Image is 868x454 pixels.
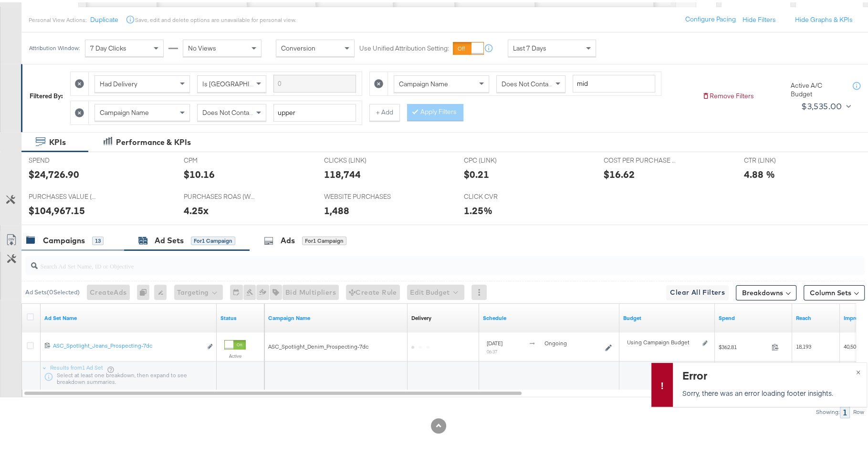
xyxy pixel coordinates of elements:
input: Enter a search term [573,72,655,90]
label: Use Unified Attribution Setting: [359,41,449,51]
div: KPIs [49,134,66,145]
span: ASC_Spotlight_Denim_Prospecting-7dc [268,340,368,348]
span: Campaign Name [399,77,448,86]
sub: 06:37 [487,346,497,352]
div: Attribution Window: [29,42,80,49]
div: Filtered By: [30,89,63,98]
input: Enter a search term [273,72,356,90]
div: Performance & KPIs [116,134,191,145]
div: $0.21 [464,165,489,179]
button: Clear All Filters [666,283,729,298]
button: Hide Graphs & KPIs [795,13,853,22]
div: 0 [137,282,154,298]
div: for 1 Campaign [191,234,235,243]
span: [DATE] [487,337,502,344]
span: CPC (LINK) [464,154,535,163]
div: 118,744 [324,165,361,179]
span: 40,504 [844,340,859,348]
span: CTR (LINK) [744,154,816,163]
a: The total amount spent to date. [719,312,788,320]
span: Is [GEOGRAPHIC_DATA] [202,77,275,86]
div: 13 [92,234,104,243]
span: Conversion [281,41,315,50]
div: Delivery [411,312,431,320]
span: PURCHASES ROAS (WEBSITE EVENTS) [184,190,255,199]
span: 18,193 [796,340,811,348]
span: COST PER PURCHASE (WEBSITE EVENTS) [604,154,675,163]
span: CPM [184,154,255,163]
span: PURCHASES VALUE (WEBSITE EVENTS) [29,190,100,199]
button: $3,535.00 [797,96,853,112]
button: Duplicate [90,13,118,22]
div: $10.16 [184,165,215,179]
div: 4.25x [184,201,209,215]
a: Shows when your Ad Set is scheduled to deliver. [483,312,616,320]
div: $104,967.15 [29,201,85,215]
div: Ad Sets ( 0 Selected) [25,286,80,294]
span: Campaign Name [100,106,149,114]
div: Save, edit and delete options are unavailable for personal view. [135,14,296,21]
span: Does Not Contain [502,77,554,86]
p: Sorry, there was an error loading footer insights. [682,386,855,395]
span: WEBSITE PURCHASES [324,190,396,199]
div: Error [682,365,855,381]
span: No Views [188,41,216,50]
a: Shows the current budget of Ad Set. [623,312,711,320]
div: Using Campaign Budget [627,336,700,344]
button: Breakdowns [736,283,796,298]
span: SPEND [29,154,100,163]
button: Hide Filters [743,13,776,22]
button: Configure Pacing [679,9,743,26]
span: ongoing [544,337,567,344]
button: × [849,361,867,378]
span: × [856,363,860,374]
input: Search Ad Set Name, ID or Objective [38,250,788,269]
div: 4.88 % [744,165,775,179]
span: CLICKS (LINK) [324,154,396,163]
label: Active [224,351,246,357]
button: Remove Filters [702,89,754,98]
div: $16.62 [604,165,635,179]
div: 1,488 [324,201,349,215]
div: Campaigns [43,233,85,244]
div: ASC_Spotlight_Jeans_Prospecting-7dc [53,340,202,347]
button: Column Sets [804,283,865,298]
span: 7 Day Clicks [90,41,126,50]
div: Active A/C Budget [791,79,843,96]
a: Your Ad Set name. [44,312,213,320]
div: Ad Sets [155,233,184,244]
span: Does Not Contain [202,106,254,114]
a: Shows the current state of your Ad Set. [220,312,261,320]
a: Your campaign name. [268,312,404,320]
span: Clear All Filters [670,284,725,296]
button: + Add [369,102,400,119]
div: Personal View Actions: [29,14,86,21]
div: 1.25% [464,201,492,215]
span: CLICK CVR [464,190,535,199]
span: Last 7 Days [513,41,546,50]
div: for 1 Campaign [302,234,346,243]
input: Enter a search term [273,102,356,119]
span: $362.81 [719,341,768,348]
a: The number of people your ad was served to. [796,312,836,320]
div: $24,726.90 [29,165,79,179]
span: Had Delivery [100,77,137,86]
div: $3,535.00 [801,97,842,111]
a: ASC_Spotlight_Jeans_Prospecting-7dc [53,340,202,350]
a: Reflects the ability of your Ad Set to achieve delivery based on ad states, schedule and budget. [411,312,431,320]
div: Ads [281,233,295,244]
